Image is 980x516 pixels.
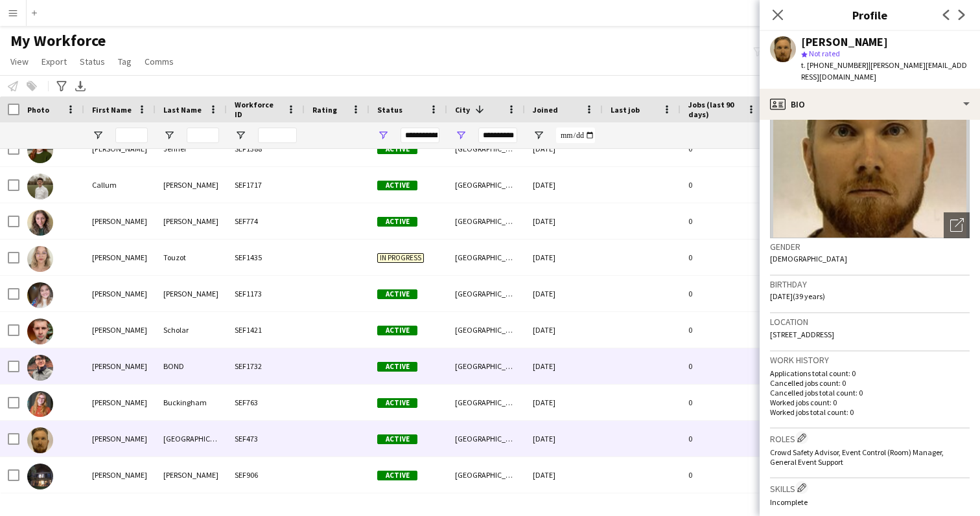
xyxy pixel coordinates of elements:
[156,457,227,493] div: [PERSON_NAME]
[681,421,765,456] div: 0
[187,128,219,143] input: Last Name Filter Input
[611,105,640,115] span: Last job
[770,447,944,467] span: Crowd Safety Advisor, Event Control (Room) Manager, General Event Support
[27,137,53,163] img: Alice Jenner
[113,53,137,70] a: Tag
[258,128,297,143] input: Workforce ID Filter Input
[770,407,970,417] p: Worked jobs total count: 0
[5,53,34,70] a: View
[801,60,967,82] span: | [PERSON_NAME][EMAIL_ADDRESS][DOMAIN_NAME]
[801,60,869,70] span: t. [PHONE_NUMBER]
[227,385,305,420] div: SEF763
[84,167,156,203] div: Callum
[801,36,888,48] div: [PERSON_NAME]
[525,312,603,348] div: [DATE]
[447,385,525,420] div: [GEOGRAPHIC_DATA]
[27,427,53,453] img: Marcel Altenburg
[27,282,53,308] img: Gabrielle Wilson
[809,49,840,58] span: Not rated
[156,276,227,311] div: [PERSON_NAME]
[377,362,417,372] span: Active
[447,240,525,275] div: [GEOGRAPHIC_DATA]
[377,471,417,480] span: Active
[770,291,825,301] span: [DATE] (39 years)
[235,129,246,141] button: Open Filter Menu
[80,56,105,67] span: Status
[227,240,305,275] div: SEF1435
[377,144,417,154] span: Active
[227,131,305,166] div: SEF1388
[681,457,765,493] div: 0
[156,240,227,275] div: Touzot
[377,289,417,299] span: Active
[377,129,389,141] button: Open Filter Menu
[377,181,417,190] span: Active
[447,276,525,311] div: [GEOGRAPHIC_DATA]
[447,421,525,456] div: [GEOGRAPHIC_DATA]
[377,253,424,263] span: In progress
[27,210,53,236] img: Claire Frain
[525,167,603,203] div: [DATE]
[227,421,305,456] div: SEF473
[27,391,53,417] img: Lucy Buckingham
[770,316,970,328] h3: Location
[556,128,595,143] input: Joined Filter Input
[681,203,765,239] div: 0
[84,385,156,420] div: [PERSON_NAME]
[377,217,417,227] span: Active
[681,131,765,166] div: 0
[73,78,88,94] app-action-btn: Export XLSX
[227,203,305,239] div: SEF774
[770,431,970,445] h3: Roles
[92,105,132,115] span: First Name
[447,131,525,166] div: [GEOGRAPHIC_DATA]
[227,167,305,203] div: SEF1717
[156,421,227,456] div: [GEOGRAPHIC_DATA]
[41,56,67,67] span: Export
[377,326,417,335] span: Active
[688,100,741,119] span: Jobs (last 90 days)
[447,457,525,493] div: [GEOGRAPHIC_DATA]
[447,167,525,203] div: [GEOGRAPHIC_DATA]
[377,398,417,408] span: Active
[447,348,525,384] div: [GEOGRAPHIC_DATA]
[770,278,970,290] h3: Birthday
[10,31,106,50] span: My Workforce
[533,105,558,115] span: Joined
[770,368,970,378] p: Applications total count: 0
[447,203,525,239] div: [GEOGRAPHIC_DATA]
[525,203,603,239] div: [DATE]
[84,348,156,384] div: [PERSON_NAME]
[760,89,980,120] div: Bio
[770,241,970,252] h3: Gender
[227,312,305,348] div: SEF1421
[84,276,156,311] div: [PERSON_NAME]
[27,319,53,344] img: Joe Scholar
[533,129,544,141] button: Open Filter Menu
[156,167,227,203] div: [PERSON_NAME]
[75,53,110,70] a: Status
[227,348,305,384] div: SEF1732
[447,312,525,348] div: [GEOGRAPHIC_DATA]
[525,457,603,493] div: [DATE]
[525,421,603,456] div: [DATE]
[84,312,156,348] div: [PERSON_NAME]
[770,254,847,264] span: [DEMOGRAPHIC_DATA]
[525,348,603,384] div: [DATE]
[235,100,281,119] span: Workforce ID
[156,312,227,348] div: Scholar
[377,434,417,444] span: Active
[770,481,970,495] h3: Skills
[478,128,517,143] input: City Filter Input
[115,128,148,143] input: First Name Filter Input
[525,276,603,311] div: [DATE]
[156,385,227,420] div: Buckingham
[54,78,69,94] app-action-btn: Advanced filters
[944,212,970,238] div: Open photos pop-in
[525,385,603,420] div: [DATE]
[312,105,337,115] span: Rating
[525,240,603,275] div: [DATE]
[760,6,980,23] h3: Profile
[227,276,305,311] div: SEF1173
[770,44,970,238] img: Crew avatar or photo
